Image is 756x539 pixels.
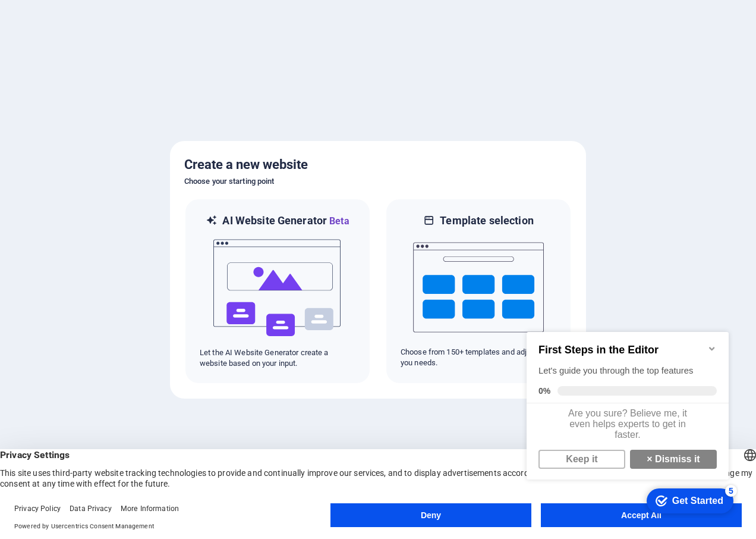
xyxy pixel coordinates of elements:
span: Beta [327,215,349,227]
div: 5 [203,168,215,180]
h6: AI Website Generator [222,214,349,228]
strong: × [125,137,130,148]
p: Let the AI Website Generator create a website based on your input. [200,347,355,369]
h5: Create a new website [184,155,572,174]
div: Minimize checklist [185,27,195,37]
div: Get Started [150,179,201,190]
a: Keep it [17,133,103,152]
div: Get Started 5 items remaining, 0% complete [125,172,212,197]
h6: Template selection [440,214,533,228]
span: 0% [17,70,36,79]
a: × Dismiss it [108,133,195,152]
h2: First Steps in the Editor [17,27,195,40]
div: Let's guide you through the top features [17,48,195,61]
div: AI Website GeneratorBetaaiLet the AI Website Generator create a website based on your input. [184,198,371,384]
img: ai [212,228,343,347]
div: Are you sure? Believe me, it even helps experts to get in faster. [5,87,207,129]
h6: Choose your starting point [184,174,572,189]
div: Template selectionChoose from 150+ templates and adjust it to you needs. [385,198,572,384]
p: Choose from 150+ templates and adjust it to you needs. [401,347,556,368]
